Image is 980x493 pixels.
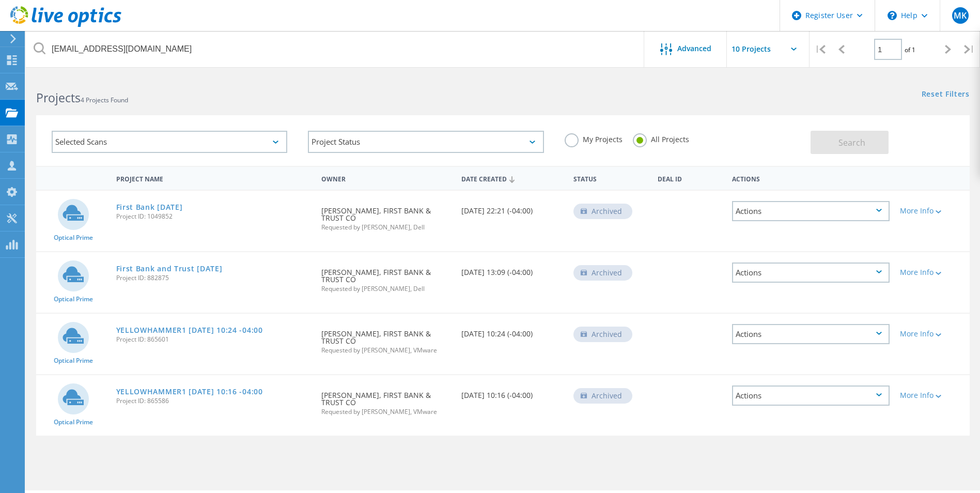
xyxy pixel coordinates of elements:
div: Deal Id [652,168,727,188]
span: 4 Projects Found [81,96,128,104]
button: Search [811,131,889,154]
div: [PERSON_NAME], FIRST BANK & TRUST CO [316,252,456,302]
div: Owner [316,168,456,188]
div: [PERSON_NAME], FIRST BANK & TRUST CO [316,191,456,241]
span: Project ID: 865601 [116,336,312,343]
div: [DATE] 13:09 (-04:00) [456,252,568,286]
div: [PERSON_NAME], FIRST BANK & TRUST CO [316,314,456,364]
span: Project ID: 865586 [116,398,312,404]
div: [DATE] 22:21 (-04:00) [456,191,568,225]
span: Search [838,137,865,148]
a: Live Optics Dashboard [10,22,121,29]
span: of 1 [905,45,915,54]
div: More Info [900,207,965,214]
span: Project ID: 882875 [116,275,312,281]
span: Requested by [PERSON_NAME], VMware [321,347,451,353]
b: Projects [36,89,81,106]
div: [DATE] 10:24 (-04:00) [456,314,568,348]
label: All Projects [633,133,689,143]
a: First Bank [DATE] [116,204,183,211]
div: More Info [900,392,965,399]
div: Archived [573,204,632,219]
span: Requested by [PERSON_NAME], Dell [321,224,451,230]
span: Optical Prime [54,358,93,364]
div: Status [568,168,652,188]
div: | [959,31,980,68]
span: Optical Prime [54,296,93,302]
div: More Info [900,330,965,337]
div: Project Status [308,131,543,153]
div: Archived [573,388,632,404]
a: YELLOWHAMMER1 [DATE] 10:16 -04:00 [116,388,263,395]
div: Actions [732,263,890,283]
div: Date Created [456,168,568,188]
span: Requested by [PERSON_NAME], Dell [321,286,451,292]
div: Actions [727,168,895,188]
span: Advanced [677,45,711,52]
a: YELLOWHAMMER1 [DATE] 10:24 -04:00 [116,327,263,334]
svg: \n [888,11,897,20]
div: Archived [573,265,632,281]
div: [DATE] 10:16 (-04:00) [456,375,568,409]
span: Optical Prime [54,235,93,241]
span: Project ID: 1049852 [116,213,312,220]
a: First Bank and Trust [DATE] [116,265,223,272]
span: Requested by [PERSON_NAME], VMware [321,409,451,415]
div: Selected Scans [52,131,287,153]
span: Optical Prime [54,419,93,425]
a: Reset Filters [922,90,970,99]
div: Actions [732,386,890,406]
div: Actions [732,324,890,344]
div: [PERSON_NAME], FIRST BANK & TRUST CO [316,375,456,425]
div: | [810,31,831,68]
label: My Projects [565,133,623,143]
input: Search projects by name, owner, ID, company, etc [26,31,645,67]
div: Archived [573,327,632,342]
span: MK [954,11,967,20]
div: Project Name [111,168,317,188]
div: Actions [732,201,890,221]
div: More Info [900,269,965,276]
